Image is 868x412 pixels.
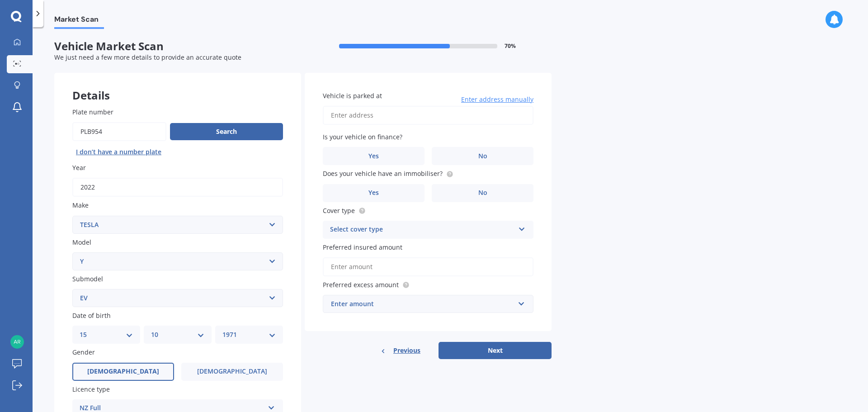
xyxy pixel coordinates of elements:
[72,145,165,159] button: I don’t have a number plate
[54,53,241,62] span: We just need a few more details to provide an accurate quote
[72,122,166,141] input: Enter plate number
[72,385,110,393] span: Licence type
[54,73,301,100] div: Details
[323,206,355,215] span: Cover type
[330,224,514,235] div: Select cover type
[478,189,487,197] span: No
[323,280,399,289] span: Preferred excess amount
[72,311,111,320] span: Date of birth
[72,163,86,172] span: Year
[72,178,283,197] input: YYYY
[393,344,420,357] span: Previous
[10,335,24,349] img: 24eacb86faa201c2f3b577ec54f5dedf
[323,243,402,251] span: Preferred insured amount
[87,368,159,375] span: [DEMOGRAPHIC_DATA]
[72,201,89,210] span: Make
[54,40,303,53] span: Vehicle Market Scan
[323,170,443,178] span: Does your vehicle have an immobiliser?
[478,152,487,160] span: No
[72,348,95,357] span: Gender
[331,299,514,309] div: Enter amount
[323,133,402,141] span: Is your vehicle on finance?
[368,152,379,160] span: Yes
[505,43,516,49] span: 70 %
[323,106,533,125] input: Enter address
[461,95,533,104] span: Enter address manually
[72,275,103,283] span: Submodel
[197,368,267,375] span: [DEMOGRAPHIC_DATA]
[72,238,91,246] span: Model
[54,15,104,27] span: Market Scan
[170,123,283,140] button: Search
[368,189,379,197] span: Yes
[323,91,382,100] span: Vehicle is parked at
[72,108,113,116] span: Plate number
[323,257,533,276] input: Enter amount
[439,342,552,359] button: Next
